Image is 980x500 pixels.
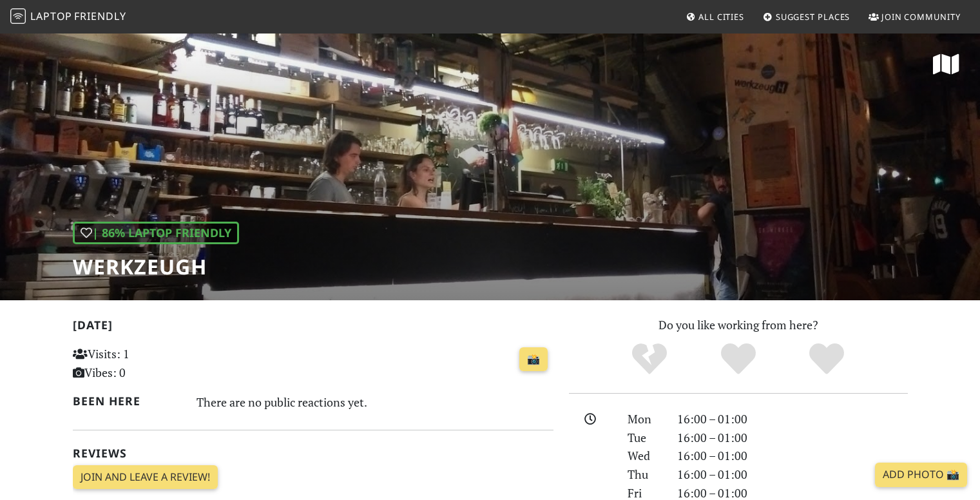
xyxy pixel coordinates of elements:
h2: Been here [73,394,182,408]
span: Laptop [30,9,72,23]
a: Suggest Places [758,5,856,28]
div: Mon [620,410,669,428]
div: Yes [694,341,783,377]
div: 16:00 – 01:00 [669,428,916,447]
h2: Reviews [73,447,553,460]
div: 16:00 – 01:00 [669,465,916,484]
div: | 86% Laptop Friendly [73,222,239,244]
h1: WerkzeugH [73,255,239,279]
span: Friendly [74,9,126,23]
div: 16:00 – 01:00 [669,410,916,428]
span: Suggest Places [776,11,850,23]
div: 16:00 – 01:00 [669,447,916,465]
a: LaptopFriendly LaptopFriendly [10,6,126,28]
div: Thu [620,465,669,484]
div: Definitely! [782,341,871,377]
div: No [605,341,694,377]
div: Tue [620,428,669,447]
div: There are no public reactions yet. [197,392,553,412]
span: Join Community [881,11,961,23]
div: Wed [620,447,669,465]
a: Join Community [863,5,966,28]
a: All Cities [680,5,749,28]
img: LaptopFriendly [10,8,26,24]
p: Visits: 1 Vibes: 0 [73,345,223,382]
a: Join and leave a review! [73,465,218,490]
a: Add Photo 📸 [875,463,967,487]
span: All Cities [698,11,744,23]
a: 📸 [519,347,548,372]
h2: [DATE] [73,318,553,337]
p: Do you like working from here? [569,316,908,334]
